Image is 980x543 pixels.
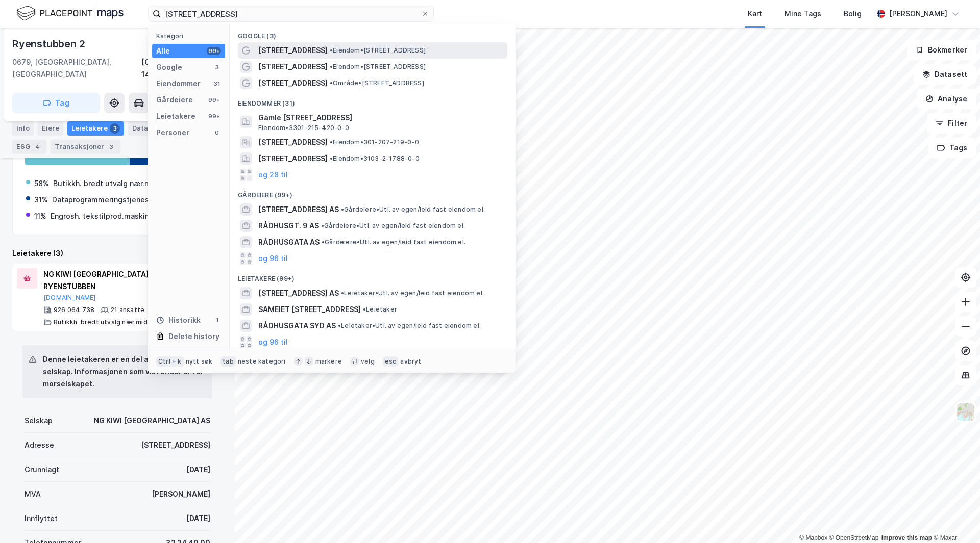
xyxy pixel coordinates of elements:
a: OpenStreetMap [829,534,879,541]
button: Datasett [914,64,976,85]
div: Bolig [844,8,862,20]
span: • [341,289,344,297]
div: 99+ [207,96,221,104]
div: Leietakere [156,110,195,122]
button: og 96 til [258,336,288,348]
div: Kontrollprogram for chat [929,494,980,543]
div: Info [12,121,34,136]
div: [GEOGRAPHIC_DATA], 148/442 [141,56,223,81]
span: SAMEIET [STREET_ADDRESS] [258,303,361,316]
div: markere [315,357,342,366]
div: Kart [748,8,762,20]
div: Eiere [38,121,63,136]
span: Område • [STREET_ADDRESS] [330,79,424,87]
div: Gårdeiere (99+) [230,183,516,201]
span: Gårdeiere • Utl. av egen/leid fast eiendom el. [321,222,465,230]
div: NG KIWI [GEOGRAPHIC_DATA] AS [94,415,210,427]
span: • [330,79,333,87]
button: og 28 til [258,169,288,181]
button: Tag [12,93,100,113]
div: 31 [213,80,221,88]
span: • [363,305,366,313]
div: 99+ [207,112,221,120]
span: [STREET_ADDRESS] AS [258,287,339,299]
img: Z [956,402,975,422]
div: NG KIWI [GEOGRAPHIC_DATA] AS AVD 262 RYENSTUBBEN [43,268,195,293]
div: tab [220,356,236,367]
div: 21 ansatte [111,306,144,314]
button: Tags [928,138,976,158]
span: [STREET_ADDRESS] [258,77,328,89]
button: og 96 til [258,252,288,265]
span: Leietaker • Utl. av egen/leid fast eiendom el. [341,289,484,297]
span: Leietaker [363,305,397,314]
a: Mapbox [799,534,827,541]
div: Grunnlagt [24,463,59,476]
div: Eiendommer [156,77,201,90]
div: Leietakere (99+) [230,267,516,285]
div: Google [156,61,182,73]
div: Google (3) [230,24,516,42]
div: Ctrl + k [156,356,184,367]
div: Selskap [24,415,53,427]
span: [STREET_ADDRESS] AS [258,203,339,216]
div: 0679, [GEOGRAPHIC_DATA], [GEOGRAPHIC_DATA] [12,56,141,81]
div: esc [383,356,399,367]
div: [DATE] [186,463,210,476]
span: Eiendom • 301-207-219-0-0 [330,138,419,146]
div: avbryt [400,357,421,366]
div: [DATE] [186,512,210,525]
div: Kategori [156,32,225,40]
div: [PERSON_NAME] [889,8,947,20]
div: Historikk [156,314,201,326]
div: [STREET_ADDRESS] [141,439,210,451]
span: Leietaker • Utl. av egen/leid fast eiendom el. [338,322,481,330]
div: velg [361,357,375,366]
div: Datasett [128,121,179,136]
div: 99+ [207,47,221,55]
div: 3 [110,123,120,134]
div: MVA [24,488,41,500]
div: [PERSON_NAME] [152,488,210,500]
div: Delete history [168,330,219,343]
div: Innflyttet [24,512,58,525]
span: • [330,46,333,54]
span: • [321,222,324,229]
div: Mine Tags [785,8,821,20]
div: Butikkh. bredt utvalg nær.midler mv. [54,318,168,326]
div: Ryenstubben 2 [12,36,87,52]
div: Adresse [24,439,54,451]
span: Eiendom • [STREET_ADDRESS] [330,46,426,55]
span: Gårdeiere • Utl. av egen/leid fast eiendom el. [322,238,465,246]
span: Eiendom • 3103-2-1788-0-0 [330,154,420,163]
img: logo.f888ab2527a4732fd821a326f86c7f29.svg [16,5,124,22]
div: Eiendommer (31) [230,91,516,110]
span: [STREET_ADDRESS] [258,136,328,148]
span: RÅDHUSGATA AS [258,236,320,248]
div: Personer [156,126,189,139]
span: [STREET_ADDRESS] [258,61,328,73]
div: 1 [213,316,221,324]
button: Filter [927,113,976,134]
button: Bokmerker [907,40,976,60]
button: Analyse [917,89,976,109]
button: [DOMAIN_NAME] [43,294,96,302]
div: Butikkh. bredt utvalg nær.midler mv. [53,177,182,190]
span: • [330,154,333,162]
span: • [341,205,344,213]
span: RÅDHUSGT. 9 AS [258,220,319,232]
div: 11% [34,210,46,222]
span: [STREET_ADDRESS] [258,152,328,165]
div: Engrosh. tekstilprod.maskiner mv. [51,210,171,222]
span: [STREET_ADDRESS] [258,44,328,57]
span: Gårdeiere • Utl. av egen/leid fast eiendom el. [341,205,485,214]
div: 3 [213,63,221,71]
div: 3 [106,142,116,152]
span: • [322,238,325,246]
div: Leietakere (3) [12,247,223,260]
div: 926 064 738 [54,306,94,314]
span: • [338,322,341,329]
div: nytt søk [186,357,213,366]
div: 4 [32,142,42,152]
div: 0 [213,128,221,137]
